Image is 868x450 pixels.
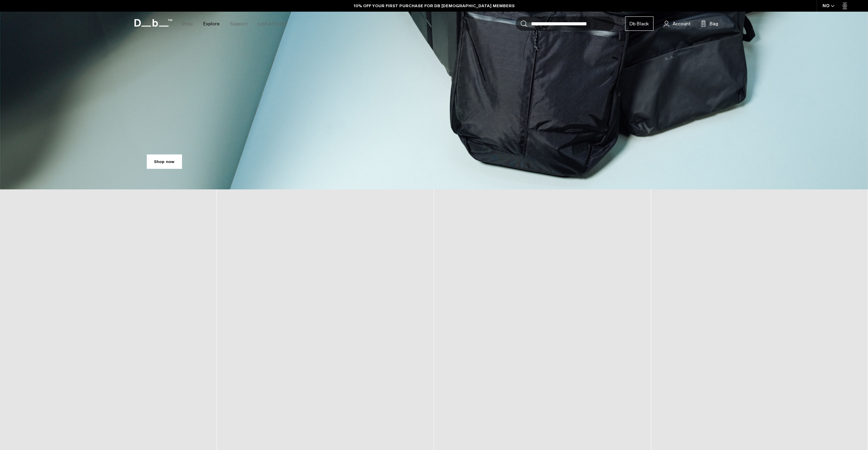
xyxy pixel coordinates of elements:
a: Shop now [147,154,182,169]
a: Explore [203,12,220,36]
a: Support [230,12,247,36]
nav: Main Navigation [176,12,292,36]
a: Lost & Found [258,12,286,36]
a: Db Black [625,16,653,31]
span: Bag [710,20,718,27]
a: Account [664,20,690,28]
a: Shop [181,12,193,36]
span: Account [673,20,690,27]
button: Bag [701,20,718,28]
a: 10% OFF YOUR FIRST PURCHASE FOR DB [DEMOGRAPHIC_DATA] MEMBERS [354,3,515,9]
